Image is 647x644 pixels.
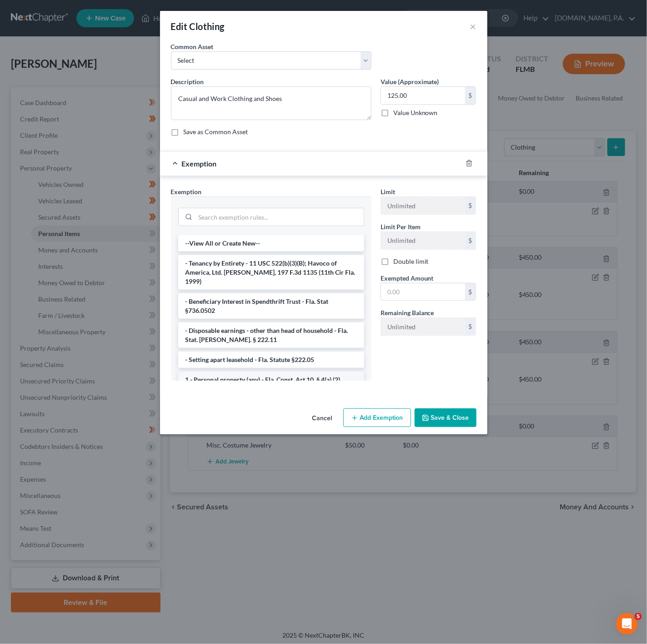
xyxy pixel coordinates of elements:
[470,21,476,32] button: ×
[465,232,476,249] div: $
[171,42,214,51] label: Common Asset
[381,232,465,249] input: --
[178,322,364,348] li: - Disposable earnings - other than head of household - Fla. Stat. [PERSON_NAME]. § 222.11
[381,188,395,196] span: Limit
[178,235,364,252] li: --View All or Create New--
[196,208,364,226] input: Search exemption rules...
[178,255,364,290] li: - Tenancy by Entirety - 11 USC 522(b)(3)(B); Havoco of America, Ltd. [PERSON_NAME], 197 F.3d 1135...
[381,77,439,86] label: Value (Approximate)
[343,408,411,428] button: Add Exemption
[178,372,364,388] li: 1 - Personal property (any) - Fla. Const. Art.10, § 4(a) (2)
[393,257,429,266] label: Double limit
[381,318,465,335] input: --
[465,87,476,104] div: $
[381,197,465,214] input: --
[393,108,438,117] label: Value Unknown
[381,283,465,301] input: 0.00
[381,274,434,282] span: Exempted Amount
[184,127,248,136] label: Save as Common Asset
[465,318,476,335] div: $
[415,408,476,428] button: Save & Close
[171,188,202,196] span: Exemption
[171,78,204,86] span: Description
[182,159,217,168] span: Exemption
[178,352,364,368] li: - Setting apart leasehold - Fla. Statute §222.05
[635,613,642,620] span: 5
[305,409,340,428] button: Cancel
[381,87,465,104] input: 0.00
[381,308,434,317] label: Remaining Balance
[171,20,225,33] div: Edit Clothing
[381,222,421,231] label: Limit Per Item
[178,293,364,319] li: - Beneficiary Interest in Spendthrift Trust - Fla. Stat §736.0502
[465,283,476,301] div: $
[616,613,638,635] iframe: Intercom live chat
[465,197,476,214] div: $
